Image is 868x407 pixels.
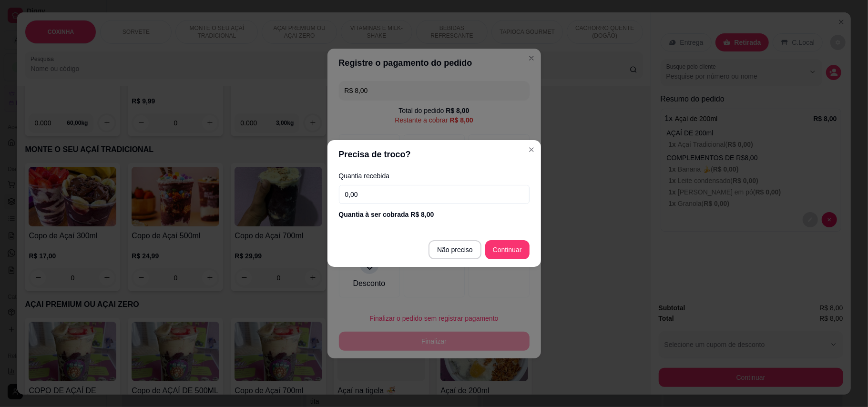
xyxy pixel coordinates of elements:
[339,210,530,219] div: Quantia à ser cobrada R$ 8,00
[485,240,530,259] button: Continuar
[339,173,530,179] label: Quantia recebida
[524,142,539,157] button: Close
[327,140,541,169] header: Precisa de troco?
[429,240,481,259] button: Não preciso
